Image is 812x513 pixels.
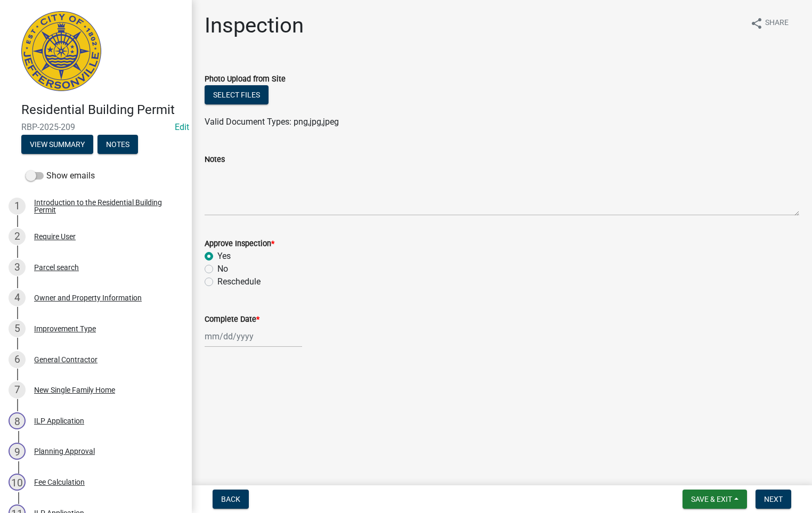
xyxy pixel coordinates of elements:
button: Next [756,490,791,509]
div: Introduction to the Residential Building Permit [34,199,175,214]
span: Save & Exit [691,495,732,503]
span: RBP-2025-209 [21,122,170,132]
img: City of Jeffersonville, Indiana [21,11,101,91]
span: Back [221,495,240,503]
div: Fee Calculation [34,478,85,486]
span: Valid Document Types: png,jpg,jpeg [205,117,339,127]
span: Next [764,495,783,503]
a: Edit [175,122,189,132]
button: View Summary [21,135,93,154]
div: General Contractor [34,356,98,363]
div: 7 [9,381,26,398]
button: shareShare [742,13,797,34]
div: 2 [9,228,26,245]
div: 8 [9,412,26,429]
div: Planning Approval [34,447,95,455]
label: Show emails [26,169,95,182]
wm-modal-confirm: Notes [98,141,138,149]
label: Photo Upload from Site [205,76,286,83]
input: mm/dd/yyyy [205,325,302,347]
label: Notes [205,156,225,164]
h4: Residential Building Permit [21,102,183,118]
button: Back [213,490,249,509]
div: ILP Application [34,417,84,425]
label: Complete Date [205,316,259,323]
div: New Single Family Home [34,386,115,394]
span: Share [765,17,789,30]
div: Improvement Type [34,325,96,332]
div: 4 [9,289,26,306]
h1: Inspection [205,13,304,38]
div: 1 [9,198,26,215]
div: Owner and Property Information [34,294,142,302]
button: Save & Exit [683,490,747,509]
i: share [750,17,763,30]
div: 3 [9,259,26,276]
div: Require User [34,233,76,240]
div: 6 [9,351,26,368]
div: 10 [9,474,26,491]
wm-modal-confirm: Edit Application Number [175,122,189,132]
button: Notes [98,135,138,154]
wm-modal-confirm: Summary [21,141,93,149]
div: 5 [9,320,26,337]
label: Reschedule [217,275,261,288]
label: Yes [217,250,231,263]
div: 9 [9,443,26,460]
label: Approve Inspection [205,240,274,248]
button: Select files [205,85,269,104]
label: No [217,263,228,275]
div: Parcel search [34,264,79,271]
